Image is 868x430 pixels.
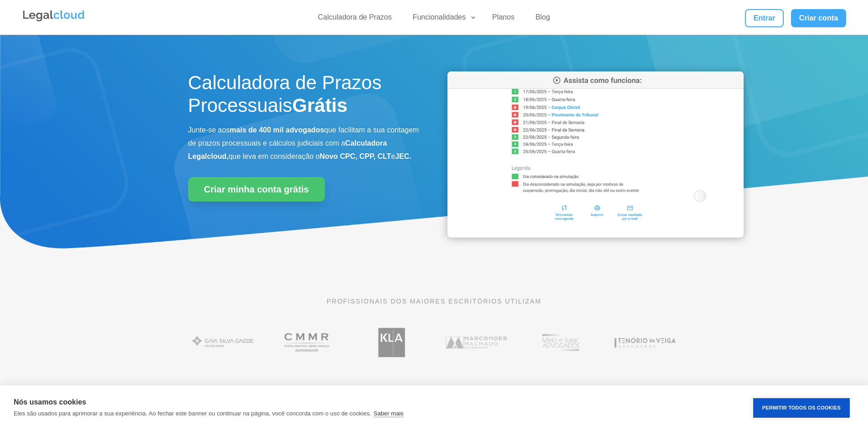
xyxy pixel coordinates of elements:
[791,9,847,27] a: Criar conta
[188,124,421,163] p: Junte-se aos que facilitam a sua contagem de prazos processuais e cálculos judiciais com a que le...
[272,323,342,362] img: Costa Martins Meira Rinaldi Advogados
[292,95,347,116] strong: Grátis
[188,296,680,306] p: PROFISSIONAIS DOS MAIORES ESCRITÓRIOS UTILIZAM
[14,398,86,406] strong: Nós usamos cookies
[745,9,783,27] a: Entrar
[753,398,850,418] button: Permitir Todos os Cookies
[395,152,411,160] b: JEC.
[407,13,477,26] a: Funcionalidades
[188,71,421,122] h1: Calculadora de Prazos Processuais
[14,410,371,417] p: Eles são usados para aprimorar a sua experiência. Ao fechar este banner ou continuar na página, v...
[442,323,511,362] img: Marcondes Machado Advogados utilizam a Legalcloud
[530,13,555,26] a: Blog
[487,13,520,26] a: Planos
[22,16,86,24] a: Logo da Legalcloud
[374,410,404,417] a: Saber mais
[188,177,325,202] a: Criar minha conta grátis
[188,323,258,362] img: Gaia Silva Gaede Advogados Associados
[22,9,86,23] img: Legalcloud Logo
[188,139,387,160] b: Calculadora Legalcloud,
[313,13,397,26] a: Calculadora de Prazos
[320,152,391,160] b: Novo CPC, CPP, CLT
[447,231,744,239] a: Calculadora de Prazos Processuais da Legalcloud
[357,323,426,362] img: Koury Lopes Advogados
[610,323,680,362] img: Tenório da Veiga Advogados
[447,71,744,238] img: Calculadora de Prazos Processuais da Legalcloud
[526,323,596,362] img: Profissionais do escritório Melo e Isaac Advogados utilizam a Legalcloud
[230,126,324,134] b: mais de 400 mil advogados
